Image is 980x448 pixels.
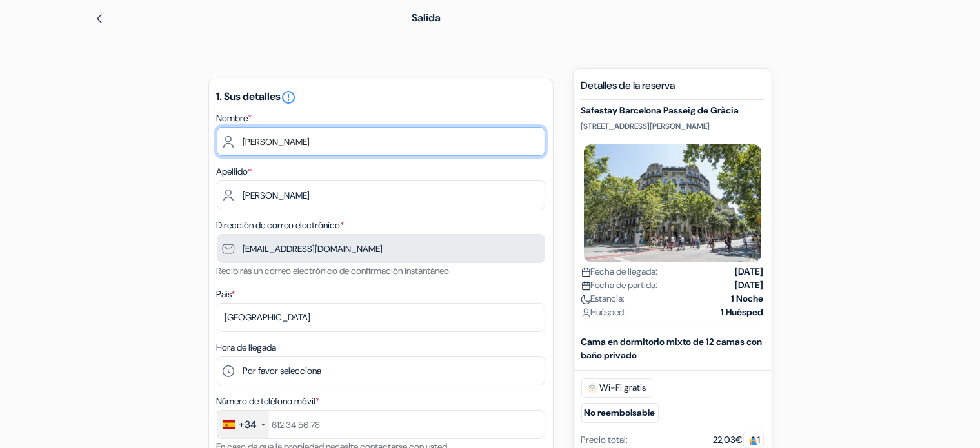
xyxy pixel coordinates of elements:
[581,403,659,423] small: No reembolsable
[714,433,764,447] div: 22,03€
[94,14,105,24] img: left_arrow.svg
[239,417,257,433] div: +34
[735,265,764,278] strong: [DATE]
[217,180,545,209] input: Introduzca el apellido
[217,112,252,125] label: Nombre
[581,308,591,318] img: user_icon.svg
[581,378,652,398] span: Wi-Fi gratis
[217,165,252,179] label: Apellido
[581,292,625,306] span: Estancia:
[581,121,764,131] p: [STREET_ADDRESS][PERSON_NAME]
[217,90,545,105] h5: 1. Sus detalles
[217,234,545,263] input: Introduzca la dirección de correo electrónico
[217,219,345,232] label: Dirección de correo electrónico
[721,306,764,319] strong: 1 Huésped
[581,336,763,361] b: Cama en dormitorio mixto de 12 camas con baño privado
[581,79,764,100] h5: Detalles de la reserva
[281,90,297,103] a: error_outline
[581,278,658,292] span: Fecha de partida:
[217,394,320,408] label: Número de teléfono móvil
[581,433,628,447] div: Precio total:
[412,11,441,24] span: Salida
[581,265,658,278] span: Fecha de llegada:
[581,268,591,277] img: calendar.svg
[217,341,277,355] label: Hora de llegada
[217,287,235,301] label: País
[581,295,591,304] img: moon.svg
[732,292,764,306] strong: 1 Noche
[217,411,269,438] div: Spain (España): +34
[748,436,758,445] img: guest.svg
[581,281,591,291] img: calendar.svg
[281,90,297,105] i: error_outline
[217,127,545,156] input: Ingrese el nombre
[217,410,545,439] input: 612 34 56 78
[581,105,764,116] h5: Safestay Barcelona Passeig de Gràcia
[735,278,764,292] strong: [DATE]
[587,383,597,393] img: free_wifi.svg
[217,265,450,277] small: Recibirás un correo electrónico de confirmación instantáneo
[581,306,626,319] span: Huésped:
